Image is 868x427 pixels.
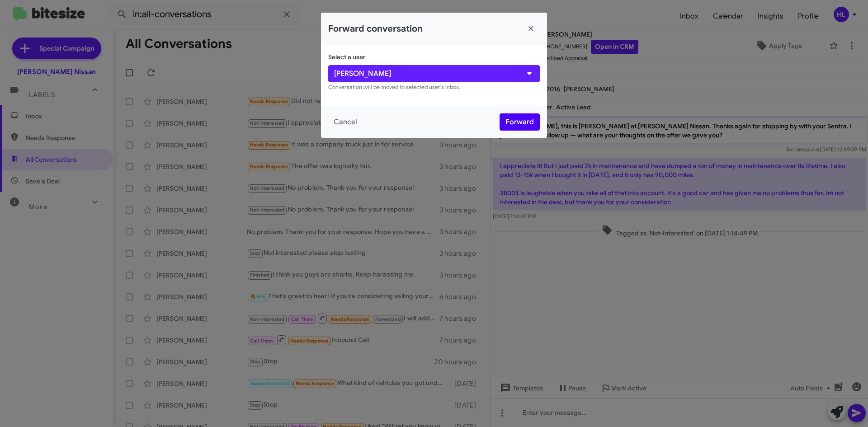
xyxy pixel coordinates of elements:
button: [PERSON_NAME] [328,65,540,82]
span: [PERSON_NAME] [334,68,391,79]
small: Conversation will be moved to selected user's inbox. [328,84,460,91]
button: Close [522,20,540,38]
p: Select a user [328,52,540,61]
h2: Forward conversation [328,22,423,36]
button: Cancel [328,114,363,130]
button: Forward [500,113,540,131]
